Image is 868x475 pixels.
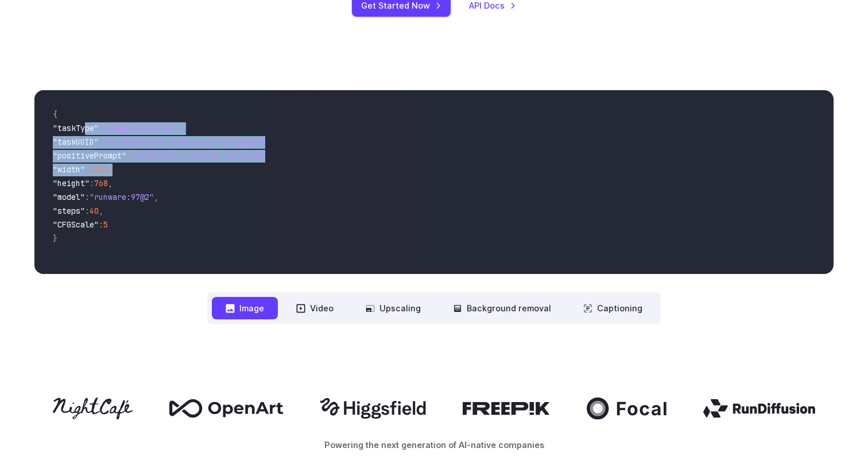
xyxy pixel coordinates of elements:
[212,297,278,319] button: Image
[85,206,90,216] span: :
[53,206,85,216] span: "steps"
[99,123,103,133] span: :
[352,297,435,319] button: Upscaling
[53,219,99,230] span: "CFGScale"
[103,123,177,133] span: "imageInference"
[34,438,834,451] p: Powering the next generation of AI-native companies
[53,233,57,244] span: }
[99,137,103,147] span: :
[126,150,131,161] span: :
[53,150,126,161] span: "positivePrompt"
[103,219,108,230] span: 5
[85,164,90,175] span: :
[177,123,181,133] span: ,
[108,178,113,188] span: ,
[90,164,108,175] span: 1344
[53,123,99,133] span: "taskType"
[53,109,57,119] span: {
[53,137,99,147] span: "taskUUID"
[90,206,99,216] span: 40
[53,178,90,188] span: "height"
[53,192,85,202] span: "model"
[53,164,85,175] span: "width"
[282,297,347,319] button: Video
[99,219,103,230] span: :
[90,178,94,188] span: :
[439,297,565,319] button: Background removal
[94,178,108,188] span: 768
[103,137,278,147] span: "7f3ebcb6-b897-49e1-b98c-f5789d2d40d7"
[85,192,90,202] span: :
[154,192,158,202] span: ,
[99,206,103,216] span: ,
[569,297,656,319] button: Captioning
[90,192,154,202] span: "runware:97@2"
[108,164,113,175] span: ,
[131,150,549,161] span: "Futuristic stealth jet streaking through a neon-lit cityscape with glowing purple exhaust"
